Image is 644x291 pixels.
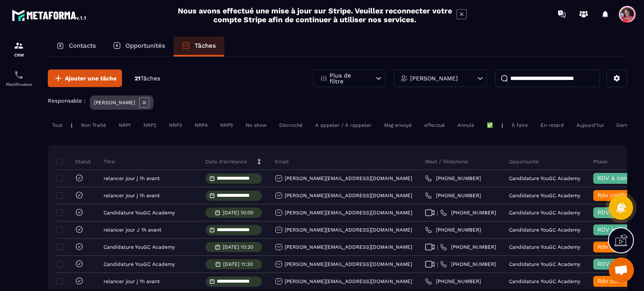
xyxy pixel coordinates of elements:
[509,193,580,198] p: Candidature YouGC Academy
[440,261,496,268] a: [PHONE_NUMBER]
[420,120,449,130] div: effectué
[77,120,110,130] div: Non Traité
[135,75,160,82] p: 21
[104,175,160,181] p: relancer jour j 1h avant
[104,158,115,165] p: Titre
[216,120,237,130] div: NRP5
[509,158,539,165] p: Opportunité
[104,36,174,57] a: Opportunités
[2,82,36,87] p: Planificateur
[593,158,608,165] p: Phase
[509,227,580,233] p: Candidature YouGC Academy
[2,34,36,64] a: formationformationCRM
[114,120,135,130] div: NRP1
[190,120,212,130] div: NRP4
[440,209,496,216] a: [PHONE_NUMBER]
[509,278,580,284] p: Candidature YouGC Academy
[177,6,452,24] h2: Nous avons effectué une mise à jour sur Stripe. Veuillez reconnecter votre compte Stripe afin de ...
[2,64,36,93] a: schedulerschedulerPlanificateur
[437,244,438,250] span: |
[509,210,580,216] p: Candidature YouGC Academy
[572,120,608,130] div: Aujourd'hui
[223,244,253,250] p: [DATE] 10:30
[509,261,580,267] p: Candidature YouGC Academy
[609,258,634,283] div: Ouvrir le chat
[104,227,161,233] p: relancer jour J 1h avant
[507,120,532,130] div: À faire
[139,120,161,130] div: NRP2
[425,158,468,165] p: Meet / Téléphone
[440,244,496,250] a: [PHONE_NUMBER]
[48,120,67,130] div: Tout
[71,122,73,128] p: |
[483,120,497,130] div: ✅
[12,8,87,23] img: logo
[205,158,247,165] p: Date d’échéance
[125,42,165,49] p: Opportunités
[65,74,117,82] span: Ajouter une tâche
[536,120,568,130] div: En retard
[69,42,96,49] p: Contacts
[104,261,175,267] p: Candidature YouGC Academy
[330,72,366,84] p: Plus de filtre
[425,227,481,233] a: [PHONE_NUMBER]
[223,210,253,216] p: [DATE] 10:00
[501,122,503,128] p: |
[425,175,481,182] a: [PHONE_NUMBER]
[2,53,36,57] p: CRM
[453,120,478,130] div: Annulé
[165,120,186,130] div: NRP3
[48,98,86,104] p: Responsable :
[509,244,580,250] p: Candidature YouGC Academy
[140,75,160,82] span: Tâches
[311,120,376,130] div: A appeler / A rappeler
[437,210,438,216] span: |
[104,244,175,250] p: Candidature YouGC Academy
[410,75,458,81] p: [PERSON_NAME]
[195,42,216,49] p: Tâches
[223,261,253,267] p: [DATE] 11:30
[241,120,271,130] div: No show
[94,100,135,106] p: [PERSON_NAME]
[425,192,481,199] a: [PHONE_NUMBER]
[509,175,580,181] p: Candidature YouGC Academy
[58,158,91,165] p: Statut
[174,36,224,57] a: Tâches
[14,70,24,80] img: scheduler
[275,158,289,165] p: Email
[48,70,122,87] button: Ajouter une tâche
[104,278,160,284] p: relancer jour j 1h avant
[437,261,438,268] span: |
[48,36,104,57] a: Contacts
[275,120,307,130] div: Décroché
[14,41,24,51] img: formation
[380,120,416,130] div: Msg envoyé
[425,278,481,285] a: [PHONE_NUMBER]
[104,193,160,198] p: relancer jour j 1h avant
[104,210,175,216] p: Candidature YouGC Academy
[612,120,639,130] div: Demain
